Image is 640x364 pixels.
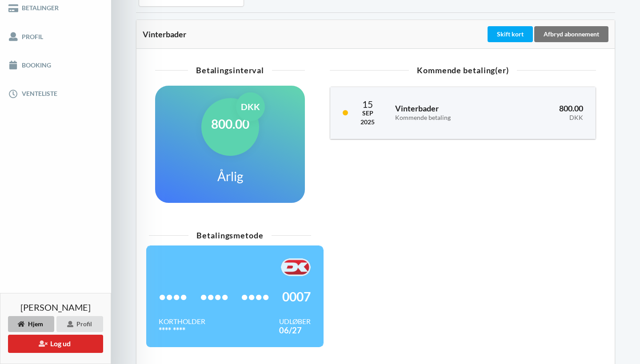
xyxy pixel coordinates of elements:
div: Sep [360,109,375,118]
div: Kommende betaling(er) [330,66,596,74]
span: [PERSON_NAME] [20,303,91,312]
span: 0007 [282,292,311,301]
div: Udløber [279,317,311,326]
div: Afbryd abonnement [534,26,608,42]
div: Betalingsmetode [149,231,311,239]
div: Kommende betaling [395,114,499,122]
img: F+AAQC4Rur0ZFP9BwAAAABJRU5ErkJggg== [281,258,311,276]
div: Vinterbader [143,30,486,39]
h1: Årlig [217,168,243,184]
h3: 800.00 [511,103,583,121]
span: •••• [241,292,269,301]
h3: Vinterbader [395,103,499,121]
div: 06/27 [279,326,311,335]
div: 2025 [360,118,375,127]
button: Log ud [8,335,103,353]
div: Kortholder [159,317,205,326]
div: DKK [236,92,265,121]
div: 15 [360,99,375,109]
span: •••• [159,292,187,301]
div: Hjem [8,316,54,332]
h1: 800.00 [211,116,249,132]
div: Betalingsinterval [155,66,305,74]
div: DKK [511,114,583,122]
div: Skift kort [488,26,533,42]
span: •••• [200,292,228,301]
div: Profil [56,316,103,332]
